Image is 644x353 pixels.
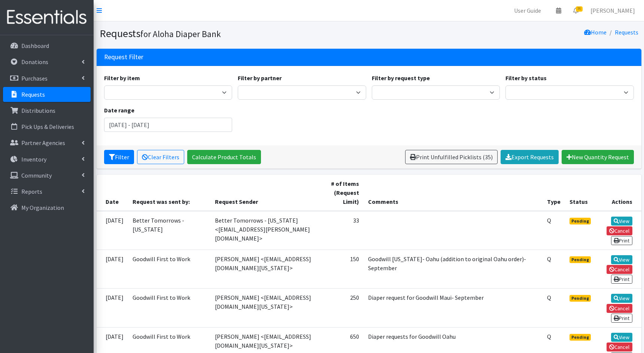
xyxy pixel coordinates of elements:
[611,217,632,226] a: View
[567,3,584,18] a: 36
[3,168,91,183] a: Community
[21,188,42,195] p: Reports
[611,255,632,264] a: View
[364,175,543,211] th: Comments
[607,304,632,313] a: Cancel
[210,211,320,250] td: Better Tomorrows - [US_STATE] <[EMAIL_ADDRESS][PERSON_NAME][DOMAIN_NAME]>
[21,58,48,66] p: Donations
[137,150,184,164] a: Clear Filters
[210,289,320,327] td: [PERSON_NAME] <[EMAIL_ADDRESS][DOMAIN_NAME][US_STATE]>
[607,226,632,235] a: Cancel
[611,314,632,323] a: Print
[104,106,134,115] label: Date range
[320,211,364,250] td: 33
[547,294,551,301] abbr: Quantity
[547,217,551,224] abbr: Quantity
[569,334,591,341] span: Pending
[320,250,364,288] td: 150
[607,265,632,274] a: Cancel
[104,53,143,61] h3: Request Filter
[187,150,261,164] a: Calculate Product Totals
[140,28,221,39] small: for Aloha Diaper Bank
[128,250,211,288] td: Goodwill First to Work
[21,139,65,147] p: Partner Agencies
[3,200,91,215] a: My Organization
[320,289,364,327] td: 250
[372,73,430,82] label: Filter by request type
[21,75,48,82] p: Purchases
[3,135,91,150] a: Partner Agencies
[21,172,52,179] p: Community
[615,28,638,36] a: Requests
[3,54,91,69] a: Donations
[3,119,91,134] a: Pick Ups & Deliveries
[21,156,46,163] p: Inventory
[128,211,211,250] td: Better Tomorrows - [US_STATE]
[508,3,547,18] a: User Guide
[3,71,91,86] a: Purchases
[569,256,591,263] span: Pending
[547,333,551,340] abbr: Quantity
[569,218,591,224] span: Pending
[21,123,74,130] p: Pick Ups & Deliveries
[364,250,543,288] td: Goodwill [US_STATE]- Oahu (addition to original Oahu order)- September
[543,175,565,211] th: Type
[104,150,134,164] button: Filter
[607,343,632,352] a: Cancel
[97,289,128,327] td: [DATE]
[238,73,282,82] label: Filter by partner
[21,91,45,98] p: Requests
[21,42,49,49] p: Dashboard
[320,175,364,211] th: # of Items (Request Limit)
[505,73,547,82] label: Filter by status
[97,250,128,288] td: [DATE]
[611,236,632,245] a: Print
[21,107,55,114] p: Distributions
[584,3,641,18] a: [PERSON_NAME]
[569,295,591,302] span: Pending
[405,150,498,164] a: Print Unfulfilled Picklists (35)
[3,184,91,199] a: Reports
[128,175,211,211] th: Request was sent by:
[3,152,91,167] a: Inventory
[210,250,320,288] td: [PERSON_NAME] <[EMAIL_ADDRESS][DOMAIN_NAME][US_STATE]>
[21,204,64,211] p: My Organization
[584,28,607,36] a: Home
[210,175,320,211] th: Request Sender
[3,38,91,53] a: Dashboard
[3,87,91,102] a: Requests
[97,211,128,250] td: [DATE]
[501,150,559,164] a: Export Requests
[611,333,632,342] a: View
[104,73,140,82] label: Filter by item
[3,103,91,118] a: Distributions
[611,275,632,284] a: Print
[565,175,596,211] th: Status
[97,175,128,211] th: Date
[128,289,211,327] td: Goodwill First to Work
[364,289,543,327] td: Diaper request for Goodwill Maui- September
[547,255,551,263] abbr: Quantity
[596,175,641,211] th: Actions
[100,27,366,40] h1: Requests
[562,150,634,164] a: New Quantity Request
[104,118,233,132] input: January 1, 2011 - December 31, 2011
[576,6,583,12] span: 36
[611,294,632,303] a: View
[3,5,91,30] img: HumanEssentials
